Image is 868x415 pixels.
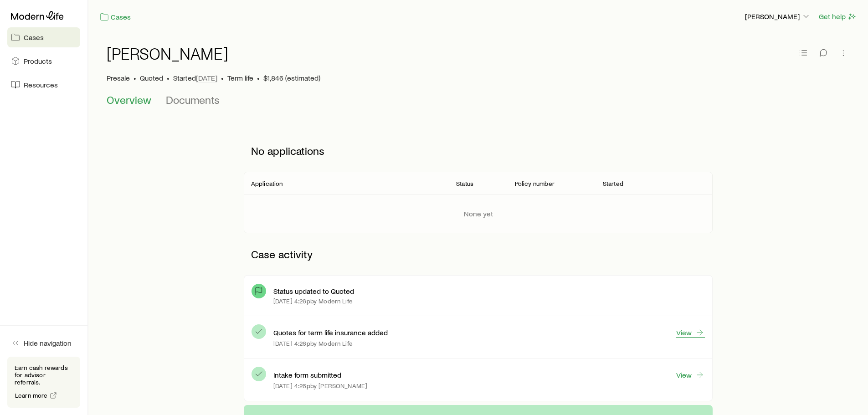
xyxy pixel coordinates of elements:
[99,12,131,22] a: Cases
[196,73,217,82] span: [DATE]
[107,44,228,62] h1: [PERSON_NAME]
[15,364,73,386] p: Earn cash rewards for advisor referrals.
[273,297,353,305] p: [DATE] 4:26p by Modern Life
[676,370,705,380] a: View
[244,137,713,164] p: No applications
[257,73,260,82] span: •
[173,73,217,82] p: Started
[244,241,713,268] p: Case activity
[263,73,320,82] span: $1,846 (estimated)
[24,56,52,66] span: Products
[273,340,353,347] p: [DATE] 4:26p by Modern Life
[107,73,130,82] p: Presale
[24,33,44,42] span: Cases
[7,333,80,353] button: Hide navigation
[134,73,136,82] span: •
[603,180,623,187] p: Started
[676,328,705,338] a: View
[456,180,473,187] p: Status
[745,11,811,22] button: [PERSON_NAME]
[273,382,367,389] p: [DATE] 4:26p by [PERSON_NAME]
[221,73,224,82] span: •
[464,209,493,218] p: None yet
[273,328,388,337] p: Quotes for term life insurance added
[7,75,80,95] a: Resources
[24,338,72,348] span: Hide navigation
[7,51,80,71] a: Products
[24,80,58,89] span: Resources
[140,73,163,82] span: Quoted
[273,370,341,379] p: Intake form submitted
[167,73,169,82] span: •
[515,180,555,187] p: Policy number
[15,392,48,399] span: Learn more
[7,27,80,47] a: Cases
[107,93,151,106] span: Overview
[273,287,354,296] p: Status updated to Quoted
[745,12,811,21] p: [PERSON_NAME]
[107,93,850,115] div: Case details tabs
[818,11,857,22] button: Get help
[251,180,283,187] p: Application
[166,93,220,106] span: Documents
[7,357,80,408] div: Earn cash rewards for advisor referrals.Learn more
[227,73,253,82] span: Term life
